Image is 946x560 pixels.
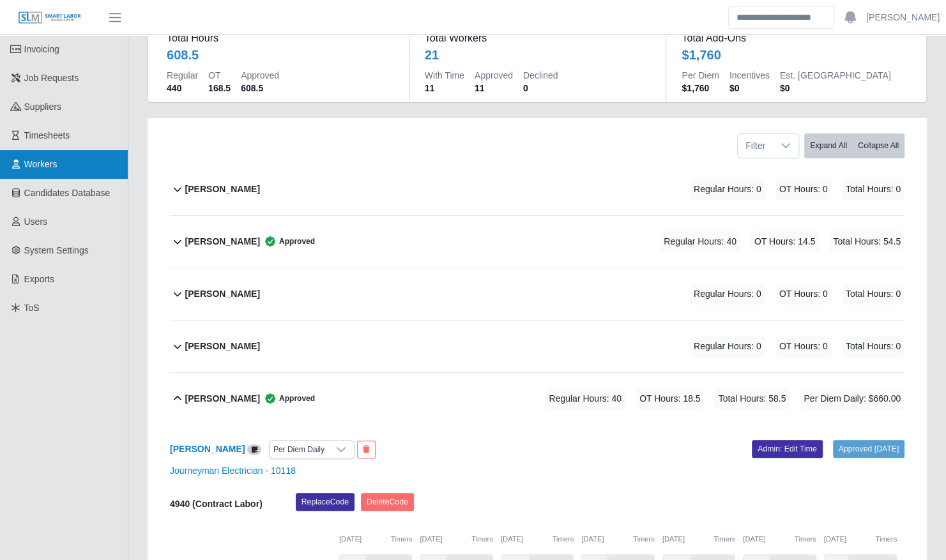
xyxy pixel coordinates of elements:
dd: 168.5 [208,82,231,95]
dt: Total Workers [425,31,651,46]
dt: Total Add-Ons [682,31,908,46]
dd: $0 [780,82,891,95]
div: [DATE] [339,534,412,545]
b: [PERSON_NAME] [185,235,260,248]
div: [DATE] [581,534,654,545]
button: [PERSON_NAME] Approved Regular Hours: 40 OT Hours: 18.5 Total Hours: 58.5 Per Diem Daily: $660.00 [170,373,904,425]
button: Timers [552,534,574,545]
div: [DATE] [420,534,492,545]
div: 608.5 [167,46,199,64]
button: ReplaceCode [296,493,355,511]
span: Invoicing [24,44,59,54]
span: Users [24,216,48,227]
div: [DATE] [824,534,897,545]
dd: $0 [729,82,770,95]
div: [DATE] [743,534,816,545]
span: Exports [24,274,54,284]
dt: Per Diem [682,69,719,82]
span: Approved [260,392,315,405]
span: Regular Hours: 40 [660,231,740,252]
input: Search [728,6,834,29]
span: OT Hours: 0 [775,336,832,357]
span: Regular Hours: 0 [690,336,765,357]
span: Filter [738,134,773,158]
span: OT Hours: 18.5 [636,388,704,409]
button: [PERSON_NAME] Regular Hours: 0 OT Hours: 0 Total Hours: 0 [170,321,904,372]
span: Approved [260,235,315,248]
span: Total Hours: 0 [842,336,904,357]
span: Regular Hours: 40 [545,388,625,409]
span: Per Diem Daily: $660.00 [800,388,904,409]
span: Total Hours: 0 [842,179,904,200]
span: OT Hours: 0 [775,179,832,200]
b: [PERSON_NAME] [185,340,260,353]
dd: 11 [425,82,464,95]
span: Total Hours: 0 [842,284,904,305]
b: [PERSON_NAME] [185,392,260,405]
span: Suppliers [24,102,61,112]
button: DeleteCode [361,493,414,511]
button: [PERSON_NAME] Approved Regular Hours: 40 OT Hours: 14.5 Total Hours: 54.5 [170,216,904,268]
span: Candidates Database [24,188,111,198]
a: View/Edit Notes [247,444,261,454]
span: Timesheets [24,130,70,140]
a: [PERSON_NAME] [866,11,940,24]
span: Total Hours: 54.5 [829,231,904,252]
span: Workers [24,159,57,169]
a: [PERSON_NAME] [170,444,245,454]
dd: 11 [475,82,513,95]
button: Timers [875,534,897,545]
span: Total Hours: 58.5 [714,388,790,409]
b: [PERSON_NAME] [185,183,260,196]
span: System Settings [24,245,89,255]
a: Journeyman Electrician - 10118 [170,465,296,476]
dt: Est. [GEOGRAPHIC_DATA] [780,69,891,82]
span: OT Hours: 14.5 [751,231,819,252]
dt: OT [208,69,231,82]
b: 4940 (Contract Labor) [170,499,263,509]
div: [DATE] [501,534,574,545]
dt: Total Hours [167,31,393,46]
button: [PERSON_NAME] Regular Hours: 0 OT Hours: 0 Total Hours: 0 [170,163,904,215]
button: Timers [471,534,493,545]
div: 21 [425,46,439,64]
button: Timers [633,534,655,545]
div: [DATE] [662,534,735,545]
span: Regular Hours: 0 [690,179,765,200]
dt: Approved [475,69,513,82]
dd: $1,760 [682,82,719,95]
div: bulk actions [804,133,904,158]
span: ToS [24,303,40,313]
dt: Declined [523,69,558,82]
button: End Worker & Remove from the Timesheet [357,441,376,458]
div: Per Diem Daily [270,441,328,458]
button: Collapse All [852,133,904,158]
button: Timers [795,534,816,545]
button: Timers [391,534,413,545]
button: Expand All [804,133,853,158]
span: OT Hours: 0 [775,284,832,305]
a: Approved [DATE] [833,440,904,458]
div: $1,760 [682,46,721,64]
button: Timers [713,534,735,545]
dt: Incentives [729,69,770,82]
span: Job Requests [24,73,79,83]
dd: 0 [523,82,558,95]
dt: Approved [241,69,279,82]
a: Admin: Edit Time [752,440,823,458]
span: Regular Hours: 0 [690,284,765,305]
dt: With Time [425,69,464,82]
dd: 440 [167,82,198,95]
img: SLM Logo [18,11,82,25]
dt: Regular [167,69,198,82]
b: [PERSON_NAME] [185,287,260,301]
dd: 608.5 [241,82,279,95]
button: [PERSON_NAME] Regular Hours: 0 OT Hours: 0 Total Hours: 0 [170,268,904,320]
